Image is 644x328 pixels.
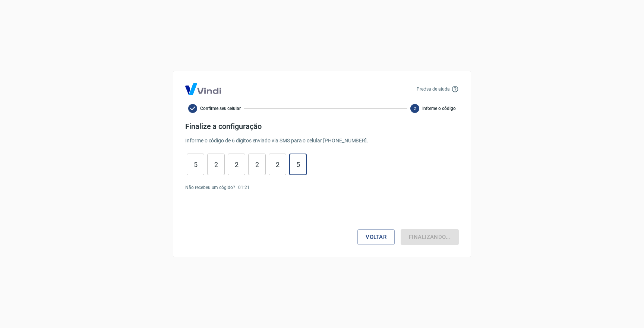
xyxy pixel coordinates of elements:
[422,105,456,112] span: Informe o código
[417,86,450,92] p: Precisa de ajuda
[200,105,241,112] span: Confirme seu celular
[238,184,250,191] p: 01 : 21
[185,184,235,191] p: Não recebeu um cógido?
[357,229,395,245] button: Voltar
[185,83,221,95] img: Logo Vind
[414,106,416,111] text: 2
[185,122,459,131] h4: Finalize a configuração
[185,137,459,145] p: Informe o código de 6 dígitos enviado via SMS para o celular [PHONE_NUMBER] .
